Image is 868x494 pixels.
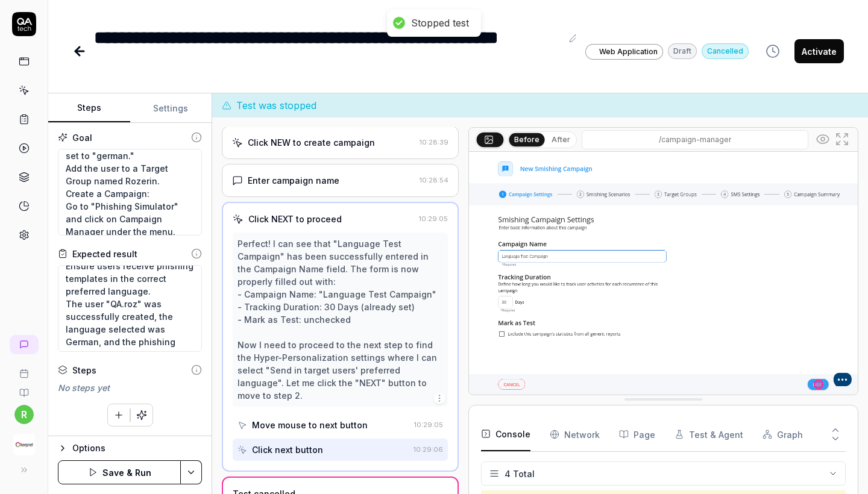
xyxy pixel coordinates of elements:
[5,378,43,398] a: Documentation
[14,405,34,424] button: r
[58,460,181,484] button: Save & Run
[130,94,212,123] button: Settings
[585,43,663,60] a: Web Application
[675,417,743,451] button: Test & Agent
[414,445,443,454] time: 10:29:06
[599,46,658,57] span: Web Application
[252,419,368,431] div: Move mouse to next button
[794,39,844,63] button: Activate
[233,439,448,461] button: Click next button10:29:06
[5,424,43,458] button: Keepnet Logo
[72,131,92,144] div: Goal
[236,98,316,113] span: Test was stopped
[72,441,202,455] div: Options
[248,136,375,149] div: Click NEW to create campaign
[411,17,469,30] div: Stopped test
[419,214,448,223] time: 10:29:05
[550,417,600,451] button: Network
[58,381,202,394] div: No steps yet
[13,434,35,455] img: Keepnet Logo
[813,130,832,149] button: Show all interative elements
[252,443,323,456] div: Click next button
[758,39,787,63] button: View version history
[237,237,443,402] div: Perfect! I can see that "Language Test Campaign" has been successfully entered in the Campaign Na...
[233,414,448,436] button: Move mouse to next button10:29:05
[72,248,137,260] div: Expected result
[668,43,697,59] div: Draft
[420,138,448,146] time: 10:28:39
[469,152,858,395] img: Screenshot
[248,213,342,225] div: Click NEXT to proceed
[547,133,575,146] button: After
[248,174,339,187] div: Enter campaign name
[619,417,655,451] button: Page
[481,417,530,451] button: Console
[414,421,443,429] time: 10:29:05
[72,364,96,377] div: Steps
[509,133,545,146] button: Before
[48,94,130,123] button: Steps
[832,130,852,149] button: Open in full screen
[420,176,448,184] time: 10:28:54
[763,417,803,451] button: Graph
[58,441,202,455] button: Options
[5,359,43,378] a: Book a call with us
[10,335,39,354] a: New conversation
[702,43,749,59] div: Cancelled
